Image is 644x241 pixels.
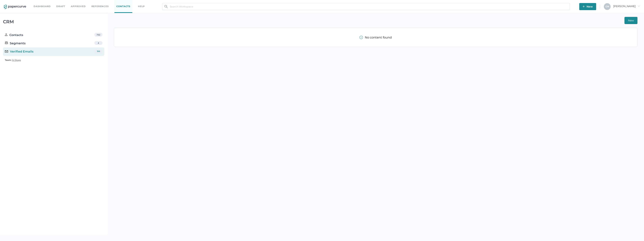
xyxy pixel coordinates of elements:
[56,4,65,8] a: Draft
[91,4,109,8] a: References
[94,33,102,37] div: 732
[579,3,596,10] button: New
[162,3,570,10] input: Search Workspace
[606,5,609,8] span: C N
[5,33,23,37] div: Contacts
[138,4,145,8] div: help
[5,33,8,36] img: person.20a629c4.svg
[360,36,392,39] div: No content found
[628,17,634,24] span: New
[94,49,102,53] div: 196
[613,5,640,8] span: [PERSON_NAME]
[71,4,86,8] a: Approved
[583,3,593,10] span: New
[5,58,21,62] a: Team: IV Drugs
[5,41,26,46] div: Segments
[165,5,168,8] img: search.bf03fe8b.svg
[94,41,102,45] div: 4
[5,50,8,53] img: email-icon-black.c777dcea.svg
[360,36,363,39] img: info-tooltip-active.a952ecf1.svg
[4,5,26,9] img: papercurve-logo-colour.7244d18c.svg
[34,4,51,8] a: Dashboard
[583,5,585,8] img: plus-white.e19ec114.svg
[637,5,640,7] i: arrow_right
[3,20,104,23] div: CRM
[624,17,637,24] button: New
[12,59,21,61] span: IV Drugs
[5,49,33,54] div: Verified Emails
[5,41,8,44] img: segments.b9481e3d.svg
